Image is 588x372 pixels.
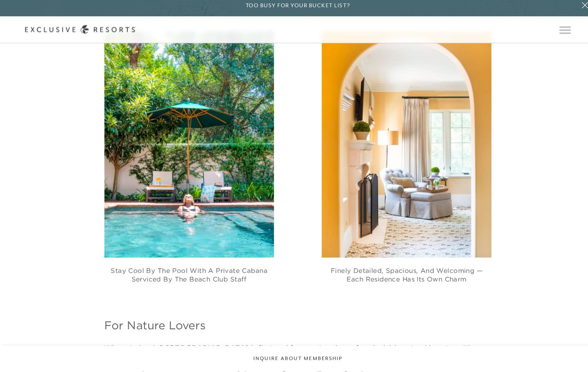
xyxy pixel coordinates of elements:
h6: Too busy for your bucket list? [242,7,346,15]
iframe: Qualified Messenger [549,333,588,372]
figcaption: Finely detailed, spacious, and welcoming — each residence has its own charm [318,259,485,284]
h4: For Nature Lovers [103,319,485,334]
figcaption: Stay cool by the pool with a private cabana serviced by the Beach Club staff [103,259,271,284]
button: Open navigation [552,32,563,38]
